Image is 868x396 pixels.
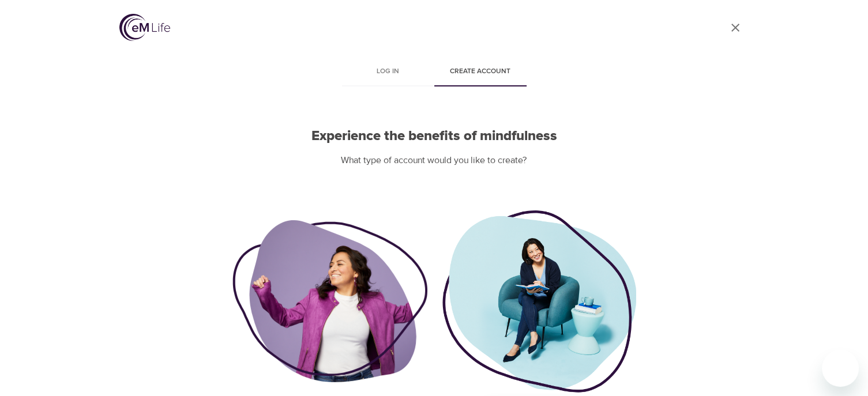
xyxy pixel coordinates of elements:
[822,350,859,387] iframe: Button to launch messaging window
[349,66,427,78] span: Log in
[722,14,749,42] a: close
[119,14,170,41] img: logo
[232,128,636,145] h2: Experience the benefits of mindfulness
[441,66,520,78] span: Create account
[232,154,636,167] p: What type of account would you like to create?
